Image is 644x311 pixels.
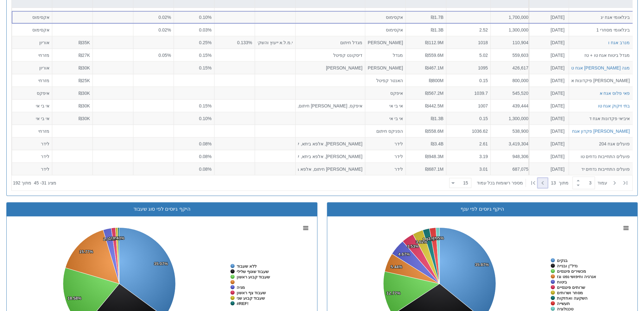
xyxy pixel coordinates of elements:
[531,128,564,134] div: [DATE]
[368,65,403,71] div: [PERSON_NAME], לידר
[154,261,168,266] tspan: 35.07%
[449,128,488,134] div: 1036.62
[493,128,528,134] div: 538,900
[531,166,564,172] div: [DATE]
[531,140,564,147] div: [DATE]
[79,116,90,121] span: ₪30K
[237,285,245,290] tspan: מניה
[368,90,403,96] div: איפקס
[113,236,124,240] tspan: 0.43%
[569,128,630,134] button: [PERSON_NAME] פקדון אגח ג
[79,53,90,58] span: ₪27K
[136,27,171,33] div: 0.02%
[493,103,528,109] div: 439,444
[237,301,249,306] tspan: #REF!
[531,39,564,46] div: [DATE]
[449,39,488,46] div: 1018
[15,115,49,121] div: אי בי אי
[425,90,443,96] span: ₪567.2M
[431,141,443,146] span: ₪3.4B
[15,128,49,134] div: מזרחי
[425,65,443,70] span: ₪467.1M
[176,65,212,71] div: 0.15%
[571,65,630,71] button: מגה [PERSON_NAME] אגח ט
[368,103,403,109] div: אי בי אי
[608,39,630,46] button: מנרב אגח ו
[15,90,49,96] div: איפקס
[368,27,403,33] div: אקסימוס
[368,52,403,58] div: מגדל
[176,52,212,58] div: 0.15%
[493,52,528,58] div: 559,603
[493,115,528,121] div: 1,300,000
[449,65,488,71] div: 1095
[79,103,90,108] span: ₪30K
[551,180,559,186] span: 13
[571,77,630,84] div: [PERSON_NAME] פיקדונות אגח ד
[79,249,93,254] tspan: 15.77%
[237,275,270,279] tspan: שעבוד קבוע ראשון
[597,180,607,186] span: ‏עמוד
[109,236,120,241] tspan: 1.20%
[493,14,528,20] div: 1,700,000
[449,166,488,172] div: 3.01
[531,77,564,84] div: [DATE]
[463,180,471,186] div: 15
[398,252,410,257] tspan: 4.67%
[571,153,630,159] div: פועלים התחייבות נדחים טו
[332,206,633,213] div: היקף גיוסים לפי ענף
[531,14,564,20] div: [DATE]
[557,280,567,284] tspan: ביטוח
[571,115,630,121] div: איביאי פקדונות אגח ד
[176,39,212,46] div: 0.25%
[432,236,444,240] tspan: 1.05%
[407,244,419,249] tspan: 3.53%
[79,90,90,96] span: ₪30K
[298,166,362,172] div: [PERSON_NAME] חיתום, אלפא ביתא, קומפאס רוז
[176,166,212,172] div: 0.08%
[449,103,488,109] div: 1007
[416,239,427,244] tspan: 3.02%
[557,285,585,290] tspan: שרותים פיננסיים
[425,128,443,134] span: ₪558.6M
[136,52,171,58] div: 0.05%
[531,90,564,96] div: [DATE]
[176,153,212,159] div: 0.08%
[431,27,443,32] span: ₪1.3B
[531,103,564,109] div: [DATE]
[13,176,56,190] div: ‏מציג 31 - 45 ‏ מתוך 192
[531,52,564,58] div: [DATE]
[237,290,266,295] tspan: שעבוד צף ראשון
[15,103,49,109] div: אי בי אי
[571,52,630,58] div: מגדל ביטוח אגח טו + טז
[237,296,265,301] tspan: שעבוד קבוע שני
[425,103,443,108] span: ₪442.5M
[298,39,362,46] div: מגדל חיתום
[425,40,443,45] span: ₪112.9M
[298,65,362,71] div: [PERSON_NAME]
[103,237,115,241] tspan: 2.35%
[449,52,488,58] div: 5.02
[531,153,564,159] div: [DATE]
[476,180,523,186] span: ‏מספר רשומות בכל עמוד
[449,77,488,84] div: 0.15
[493,39,528,46] div: 110,904
[15,39,49,46] div: אוריון
[557,301,570,306] tspan: תעשייה
[599,90,630,96] div: פאי פלוס אגח א
[493,153,528,159] div: 948,306
[531,27,564,33] div: [DATE]
[111,236,123,240] tspan: 0.66%
[176,115,212,121] div: 0.10%
[449,90,488,96] div: 1039.7
[79,78,90,83] span: ₪25K
[15,14,49,20] div: אקסימוס
[449,115,488,121] div: 0.15
[368,115,403,121] div: אי בי אי
[425,166,443,171] span: ₪687.1M
[598,103,630,109] div: בתי זיקוק אגח טו
[368,153,403,159] div: לידר
[571,14,630,20] div: בינלאומי אגח יג
[258,39,293,46] div: י.מ.ל.א ייעוץ והשקעות בע"מ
